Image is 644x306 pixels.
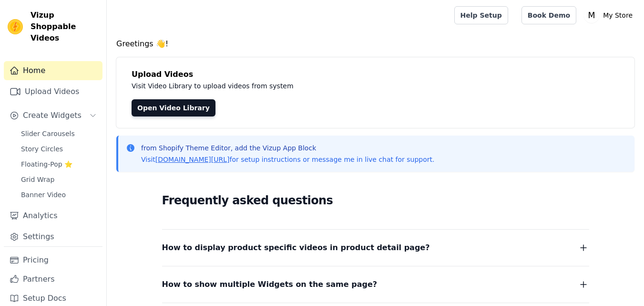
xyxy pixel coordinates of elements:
[15,173,102,186] a: Grid Wrap
[15,188,102,201] a: Banner Video
[162,191,589,210] h2: Frequently asked questions
[31,10,99,44] span: Vizup Shoppable Videos
[162,241,430,254] span: How to display product specific videos in product detail page?
[599,7,636,24] p: My Store
[155,156,230,163] a: [DOMAIN_NAME][URL]
[521,6,576,24] a: Book Demo
[588,11,595,20] text: M
[141,155,434,164] p: Visit for setup instructions or message me in live chat for support.
[132,80,559,92] p: Visit Video Library to upload videos from system
[454,6,508,24] a: Help Setup
[21,190,66,200] span: Banner Video
[21,144,63,154] span: Story Circles
[4,206,102,225] a: Analytics
[4,251,102,270] a: Pricing
[21,175,54,184] span: Grid Wrap
[4,227,102,246] a: Settings
[15,142,102,156] a: Story Circles
[4,61,102,80] a: Home
[21,159,72,169] span: Floating-Pop ⭐
[162,241,589,254] button: How to display product specific videos in product detail page?
[4,106,102,125] button: Create Widgets
[132,99,215,116] a: Open Video Library
[15,158,102,171] a: Floating-Pop ⭐
[21,129,75,138] span: Slider Carousels
[132,69,619,80] h4: Upload Videos
[141,143,434,153] p: from Shopify Theme Editor, add the Vizup App Block
[4,270,102,289] a: Partners
[23,110,82,121] span: Create Widgets
[15,127,102,140] a: Slider Carousels
[584,7,636,24] button: M My Store
[162,278,589,291] button: How to show multiple Widgets on the same page?
[4,82,102,101] a: Upload Videos
[8,19,23,34] img: Vizup
[162,278,378,291] span: How to show multiple Widgets on the same page?
[116,38,634,50] h4: Greetings 👋!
